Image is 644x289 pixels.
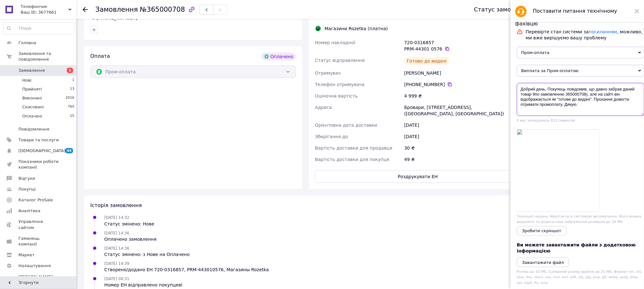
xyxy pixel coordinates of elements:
[403,119,522,131] div: [DATE]
[21,4,68,10] span: Телефончик
[403,37,522,55] div: 720-0316857
[104,221,154,227] div: Статус змінено: Нове
[21,10,76,15] div: Ваш ID: 3677661
[403,142,522,154] div: 30 ₴
[403,90,522,102] div: 4 999 ₴
[104,236,156,242] div: Оплачено замовлення
[589,29,617,34] a: посиланням
[70,113,74,119] span: 15
[517,242,636,254] span: Ви можете завантажити файли з додатковою інформацією
[104,261,129,266] span: [DATE] 14:39
[22,113,42,119] span: Оплачені
[22,104,44,110] span: Скасовані
[315,40,355,45] span: Номер накладної
[18,51,76,62] span: Замовлення та повідомлення
[140,6,185,13] span: №365000708
[18,186,36,192] span: Покупці
[104,246,129,251] span: [DATE] 14:36
[517,258,569,267] button: Завантажити файл
[315,71,341,76] span: Отримувач
[18,252,35,258] span: Маркет
[315,134,348,139] span: Зберігання до
[3,23,75,34] input: Пошук
[522,228,561,233] span: Зробити скріншот
[18,126,49,132] span: Повідомлення
[104,282,182,288] div: Номер ЕН відправлено покупцеві
[104,231,129,235] span: [DATE] 14:36
[517,130,599,212] a: Screenshot.png
[83,6,88,13] div: Повернутися назад
[403,131,522,142] div: [DATE]
[104,277,129,281] span: [DATE] 00:31
[18,137,59,143] span: Товари та послуги
[104,215,129,220] span: [DATE] 14:32
[18,159,59,170] span: Показники роботи компанії
[18,148,65,154] span: [DEMOGRAPHIC_DATA]
[18,197,53,203] span: Каталог ProSale
[517,270,642,285] span: Розмір до 10 МБ. Сумарний розмір файлів до 25 МБ. Формат: txt, xls, xlsx, doc, docx, csv, xml, ym...
[90,53,110,59] span: Оплата
[18,68,45,73] span: Замовлення
[72,77,74,83] span: 1
[517,214,641,224] span: Скріншот екрану зберігається системою автоматично. Його можна видалити та додати своє зображення ...
[315,82,365,87] span: Телефон отримувача
[18,40,36,46] span: Головна
[22,77,31,83] span: Нові
[22,95,42,101] span: Виконані
[18,263,51,269] span: Налаштування
[315,157,389,162] span: Вартість доставки для покупця
[315,145,392,151] span: Вартість доставки для продавця
[95,6,138,13] span: Замовлення
[18,236,59,247] span: Гаманець компанії
[70,86,74,92] span: 13
[403,154,522,165] div: 49 ₴
[315,58,365,63] span: Статус відправлення
[315,105,332,110] span: Адреса
[18,219,59,230] span: Управління сайтом
[315,93,358,98] span: Оціночна вартість
[315,123,377,128] span: Орієнтовна дата доставки
[104,266,269,273] div: Створено/додано ЕН 720-0316857, PRM-443010576, Магазины Rozetka
[65,148,73,153] span: 44
[323,25,389,32] div: Магазини Rozetka (платна)
[404,46,521,52] div: PRM-44301 0576
[404,57,449,65] div: Готово до видачі
[403,102,522,119] div: Бровари, [STREET_ADDRESS], ([GEOGRAPHIC_DATA], [GEOGRAPHIC_DATA])
[517,118,575,123] span: У вас залишилось 813 символів
[67,68,73,73] span: 1
[262,53,296,60] div: Оплачено
[22,86,42,92] span: Прийняті
[404,81,521,88] div: [PHONE_NUMBER]
[65,95,74,101] span: 2016
[104,251,189,258] div: Статус змінено: з Нове на Оплачено
[18,176,35,181] span: Відгуки
[18,208,40,214] span: Аналітика
[522,260,564,265] i: Завантажити файл
[315,170,521,183] button: Роздрукувати ЕН
[90,202,142,208] span: Історія замовлення
[68,104,74,110] span: 765
[517,226,566,236] button: Зробити скріншот
[474,6,532,13] div: Статус замовлення
[403,67,522,79] div: [PERSON_NAME]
